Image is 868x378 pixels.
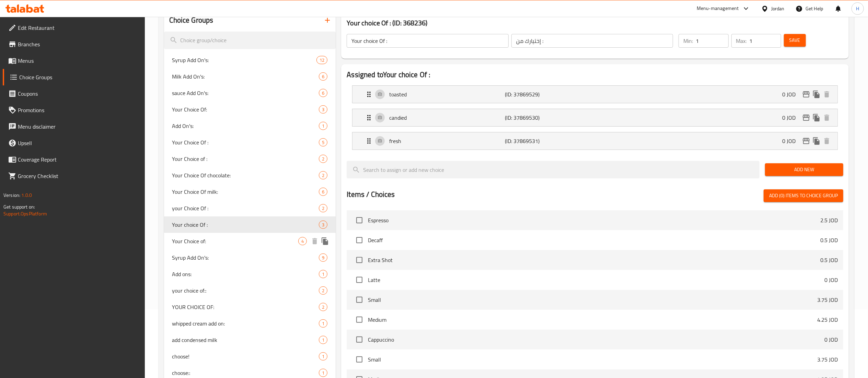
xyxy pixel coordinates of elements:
[164,233,336,249] div: Your Choice of:4deleteduplicate
[18,40,139,48] span: Branches
[769,191,838,200] span: Add (0) items to choice group
[389,114,505,122] p: candied
[811,136,822,146] button: duplicate
[3,36,145,52] a: Branches
[319,270,327,278] div: Choices
[172,122,319,130] span: Add On's:
[368,335,824,344] span: Cappuccino
[172,105,319,114] span: Your Choice Of:
[319,222,327,228] span: 3
[319,336,327,344] div: Choices
[164,249,336,266] div: Syrup Add On's:9
[172,72,319,81] span: Milk Add On's:
[18,106,139,114] span: Promotions
[820,216,838,224] p: 2.5 JOD
[697,4,739,13] div: Menu-management
[172,352,319,361] span: choose!
[164,332,336,348] div: add condensed milk1
[822,136,832,146] button: delete
[389,137,505,145] p: fresh
[18,122,139,131] span: Menu disclaimer
[172,155,319,163] span: Your Choice of :
[164,184,336,200] div: Your Choice Of milk:6
[319,171,327,179] div: Choices
[320,236,330,246] button: duplicate
[3,69,145,85] a: Choice Groups
[319,189,327,195] span: 6
[164,101,336,118] div: Your Choice Of:3
[3,191,20,200] span: Version:
[319,172,327,179] span: 2
[170,15,213,25] h2: Choice Groups
[319,204,327,212] div: Choices
[368,296,817,304] span: Small
[164,118,336,134] div: Add On's:1
[172,336,319,344] span: add condensed milk
[3,52,145,69] a: Menus
[352,253,367,267] span: Select choice
[3,102,145,118] a: Promotions
[319,90,327,96] span: 6
[505,90,582,98] p: (ID: 37869529)
[164,200,336,216] div: your Choice Of :2
[319,122,327,130] div: Choices
[319,155,327,163] div: Choices
[368,316,817,324] span: Medium
[352,213,367,227] span: Select choice
[319,369,327,377] div: Choices
[164,151,336,167] div: Your Choice of :2
[782,90,801,98] p: 0 JOD
[164,216,336,233] div: Your choice Of :3
[822,89,832,99] button: delete
[505,114,582,122] p: (ID: 37869530)
[771,5,785,12] div: Jordan
[782,137,801,145] p: 0 JOD
[319,303,327,311] div: Choices
[319,255,327,261] span: 9
[298,237,307,245] div: Choices
[172,270,319,278] span: Add ons:
[820,236,838,244] p: 0.5 JOD
[736,37,747,45] p: Max:
[319,73,327,80] span: 6
[771,165,838,174] span: Add New
[352,312,367,327] span: Select choice
[3,118,145,135] a: Menu disclaimer
[319,72,327,81] div: Choices
[172,188,319,196] span: Your Choice Of milk:
[172,319,319,328] span: whipped cream add on:
[3,209,47,218] a: Support.OpsPlatform
[352,293,367,307] span: Select choice
[319,123,327,129] span: 1
[18,90,139,98] span: Coupons
[352,332,367,347] span: Select choice
[319,205,327,212] span: 2
[3,168,145,184] a: Grocery Checklist
[319,370,327,376] span: 1
[172,286,319,295] span: your choice of::
[368,355,817,364] span: Small
[18,24,139,32] span: Edit Restaurant
[820,256,838,264] p: 0.5 JOD
[352,86,837,103] div: Expand
[172,221,319,229] span: Your choice Of :
[352,352,367,367] span: Select choice
[319,221,327,229] div: Choices
[505,137,582,145] p: (ID: 37869531)
[319,156,327,162] span: 2
[352,109,837,126] div: Expand
[299,238,306,245] span: 4
[801,113,811,123] button: edit
[319,106,327,113] span: 3
[172,171,319,179] span: Your Choice Of chocolate:
[319,287,327,294] span: 2
[784,34,806,47] button: Save
[164,266,336,282] div: Add ons:1
[3,85,145,102] a: Coupons
[164,85,336,101] div: sauce Add On's:6
[319,188,327,196] div: Choices
[368,276,824,284] span: Latte
[352,233,367,247] span: Select choice
[172,253,319,262] span: Syrup Add On's:
[172,237,299,245] span: Your Choice of:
